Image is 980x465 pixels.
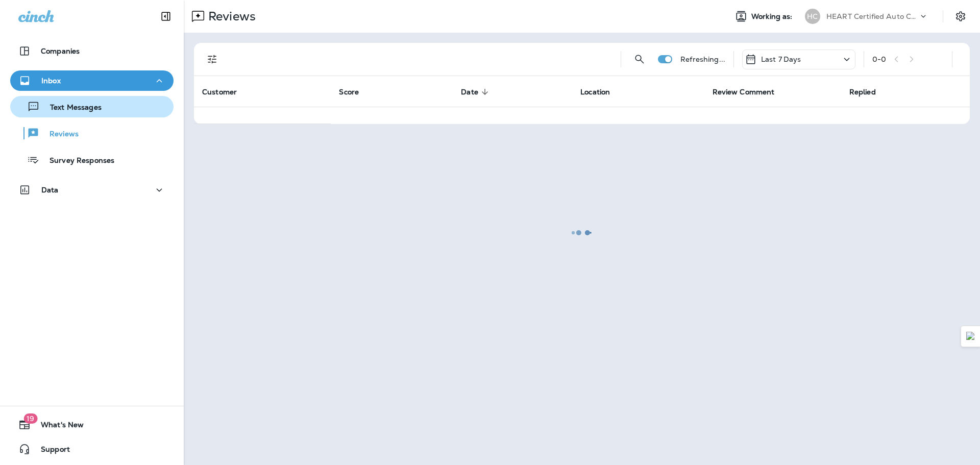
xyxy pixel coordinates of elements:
[10,149,174,170] button: Survey Responses
[10,70,174,91] button: Inbox
[10,439,174,459] button: Support
[41,77,61,85] p: Inbox
[966,332,975,341] img: Detect Auto
[39,130,79,139] p: Reviews
[152,6,180,27] button: Collapse Sidebar
[31,445,70,457] span: Support
[39,156,114,166] p: Survey Responses
[40,103,102,113] p: Text Messages
[10,96,174,117] button: Text Messages
[10,41,174,61] button: Companies
[41,47,80,55] p: Companies
[10,180,174,200] button: Data
[10,123,174,144] button: Reviews
[41,186,59,194] p: Data
[10,414,174,435] button: 19What's New
[23,413,37,424] span: 19
[31,421,84,433] span: What's New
